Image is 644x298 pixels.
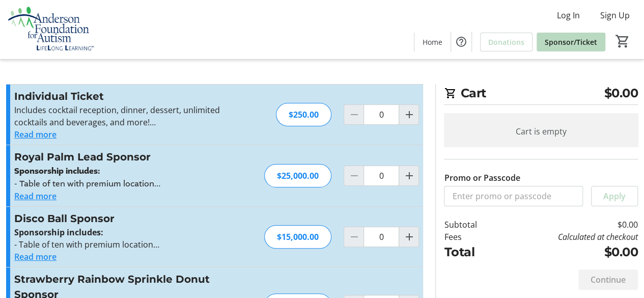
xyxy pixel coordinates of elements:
td: Subtotal [444,219,500,231]
span: Donations [488,37,524,47]
input: Enter promo or passcode [444,186,583,206]
td: Total [444,243,500,261]
button: Log In [549,7,588,23]
span: - Table of ten with premium location [14,178,160,189]
td: Calculated at checkout [500,231,638,243]
span: Apply [603,190,626,202]
button: Increment by one [399,166,418,185]
td: $0.00 [500,219,638,231]
a: Home [414,33,451,51]
span: Log In [557,9,580,21]
img: Anderson Foundation for Autism 's Logo [6,4,97,55]
strong: Sponsorship includes: [14,227,103,238]
span: Sponsor/Ticket [545,37,597,47]
td: Fees [444,231,500,243]
button: Read more [14,128,57,141]
span: $0.00 [604,84,638,102]
div: $25,000.00 [264,164,331,187]
h3: Royal Palm Lead Sponsor [14,149,237,165]
h2: Cart [444,84,638,105]
button: Increment by one [399,105,418,124]
button: Help [451,32,471,52]
p: Includes cocktail reception, dinner, dessert, unlimited cocktails and beverages, and more! [14,104,237,128]
div: $250.00 [276,103,331,126]
button: Cart [613,32,632,50]
td: $0.00 [500,243,638,261]
button: Sign Up [592,7,638,23]
button: Apply [591,186,638,206]
span: Sign Up [600,9,630,21]
span: Home [423,37,442,47]
div: $15,000.00 [264,225,331,249]
button: Read more [14,190,57,202]
a: Sponsor/Ticket [537,33,605,51]
strong: Sponsorship includes: [14,166,100,177]
button: Increment by one [399,227,418,247]
h3: Disco Ball Sponsor [14,211,237,226]
button: Read more [14,251,57,263]
a: Donations [480,33,533,51]
input: Individual Ticket Quantity [363,104,399,125]
h3: Individual Ticket [14,89,237,104]
div: Cart is empty [444,113,638,150]
label: Promo or Passcode [444,172,520,184]
input: Royal Palm Lead Sponsor Quantity [363,166,399,186]
input: Disco Ball Sponsor Quantity [363,227,399,247]
p: - Table of ten with premium location [14,238,237,251]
